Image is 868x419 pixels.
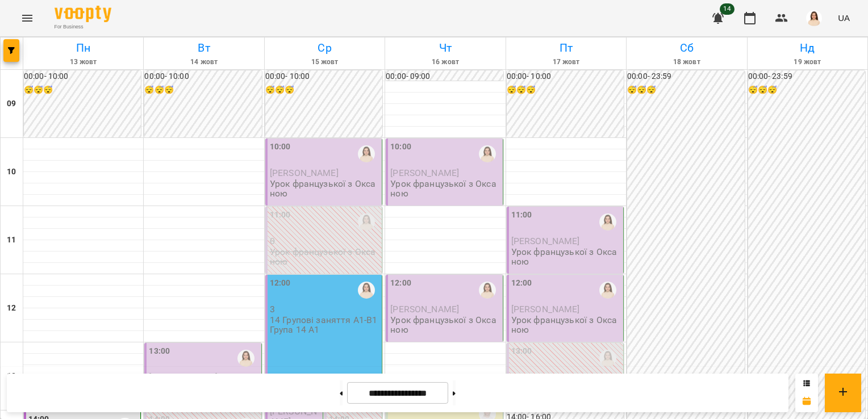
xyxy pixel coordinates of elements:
[25,57,141,68] h6: 13 жовт
[720,3,735,15] span: 14
[149,345,170,358] label: 13:00
[145,39,262,57] h6: Вт
[627,70,744,83] h6: 00:00 - 23:59
[144,70,261,83] h6: 00:00 - 10:00
[24,84,141,97] h6: 😴😴😴
[511,277,532,290] label: 12:00
[628,57,745,68] h6: 18 жовт
[24,70,141,83] h6: 00:00 - 10:00
[599,213,616,231] img: Оксана
[806,10,822,26] img: 76124efe13172d74632d2d2d3678e7ed.png
[270,167,339,178] span: [PERSON_NAME]
[7,234,16,246] h6: 11
[387,57,503,68] h6: 16 жовт
[599,350,616,367] img: Оксана
[265,84,382,97] h6: 😴😴😴
[7,98,16,110] h6: 09
[270,304,379,314] p: 3
[511,345,532,358] label: 13:00
[270,141,291,153] label: 10:00
[270,179,379,199] p: Урок французької з Оксаною
[25,39,141,57] h6: Пн
[507,84,624,97] h6: 😴😴😴
[265,70,382,83] h6: 00:00 - 10:00
[144,84,261,97] h6: 😴😴😴
[387,39,503,57] h6: Чт
[390,167,459,178] span: [PERSON_NAME]
[145,57,262,68] h6: 14 жовт
[390,141,411,153] label: 10:00
[511,247,621,267] p: Урок французької з Оксаною
[833,7,854,28] button: UA
[55,23,111,31] span: For Business
[511,304,580,315] span: [PERSON_NAME]
[266,57,383,68] h6: 15 жовт
[237,350,254,367] img: Оксана
[479,282,496,299] img: Оксана
[511,236,580,246] span: [PERSON_NAME]
[358,145,375,162] img: Оксана
[507,70,624,83] h6: 00:00 - 10:00
[599,282,616,299] img: Оксана
[55,6,111,22] img: Voopty Logo
[390,304,459,315] span: [PERSON_NAME]
[7,302,16,315] h6: 12
[358,213,375,231] img: Оксана
[7,166,16,178] h6: 10
[508,39,624,57] h6: Пт
[479,145,496,162] img: Оксана
[748,70,865,83] h6: 00:00 - 23:59
[14,5,41,32] button: Menu
[749,39,866,57] h6: Нд
[748,84,865,97] h6: 😴😴😴
[628,39,745,57] h6: Сб
[270,236,379,246] p: 0
[749,57,866,68] h6: 19 жовт
[627,84,744,97] h6: 😴😴😴
[270,315,379,335] p: 14 Групові заняття А1-В1 Група 14 А1
[511,315,621,335] p: Урок французької з Оксаною
[266,39,383,57] h6: Ср
[511,209,532,221] label: 11:00
[270,209,291,221] label: 11:00
[838,12,850,24] span: UA
[390,315,500,335] p: Урок французької з Оксаною
[390,179,500,199] p: Урок французької з Оксаною
[508,57,624,68] h6: 17 жовт
[270,247,379,267] p: Урок французької з Оксаною
[358,282,375,299] img: Оксана
[270,277,291,290] label: 12:00
[390,277,411,290] label: 12:00
[386,70,503,83] h6: 00:00 - 09:00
